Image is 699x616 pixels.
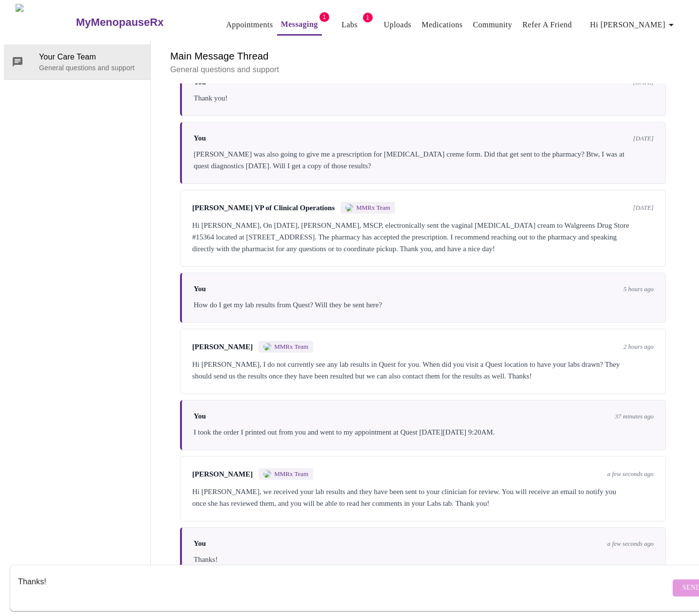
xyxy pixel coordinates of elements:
span: a few seconds ago [607,540,654,548]
div: Your Care TeamGeneral questions and support [4,44,150,79]
a: Medications [421,18,462,32]
span: [PERSON_NAME] VP of Clinical Operations [192,204,335,212]
img: MyMenopauseRx Logo [16,4,75,40]
a: Refer a Friend [522,18,572,32]
span: [PERSON_NAME] [192,343,253,351]
a: Uploads [384,18,412,32]
div: Hi [PERSON_NAME], I do not currently see any lab results in Quest for you. When did you visit a Q... [192,358,654,382]
p: General questions and support [39,63,142,73]
h3: MyMenopauseRx [76,16,164,29]
span: MMRx Team [274,470,308,478]
div: Hi [PERSON_NAME], On [DATE], [PERSON_NAME], MSCP, electronically sent the vaginal [MEDICAL_DATA] ... [192,219,654,255]
span: [DATE] [633,135,654,142]
span: Your Care Team [39,51,142,63]
button: Hi [PERSON_NAME] [586,15,681,35]
span: [DATE] [633,204,654,212]
span: 1 [363,13,373,22]
span: Hi [PERSON_NAME] [590,18,677,32]
a: Messaging [281,18,318,31]
span: You [194,412,206,420]
img: MMRX [263,343,271,351]
span: MMRx Team [274,343,308,351]
div: I took the order I printed out from you and went to my appointment at Quest [DATE][DATE] 9:20AM. [194,426,654,438]
a: MyMenopauseRx [75,5,202,40]
h6: Main Message Thread [170,48,676,64]
img: MMRX [345,204,353,212]
a: Labs [341,18,358,32]
button: Refer a Friend [519,15,576,35]
textarea: Send a message about your appointment [18,572,670,603]
button: Messaging [277,15,322,36]
div: Hi [PERSON_NAME], we received your lab results and they have been sent to your clinician for revi... [192,486,654,509]
button: Uploads [380,15,416,35]
div: Thank you! [194,92,654,104]
span: You [194,539,206,548]
img: MMRX [263,470,271,478]
span: a few seconds ago [607,470,654,478]
span: [PERSON_NAME] [192,470,253,478]
p: General questions and support [170,64,676,76]
span: 5 hours ago [623,285,654,293]
button: Medications [418,15,466,35]
span: 2 hours ago [623,343,654,351]
span: You [194,285,206,293]
a: Appointments [226,18,273,32]
span: You [194,134,206,142]
button: Appointments [222,15,277,35]
span: 1 [320,12,329,22]
div: [PERSON_NAME] was also going to give me a prescription for [MEDICAL_DATA] creme form. Did that ge... [194,148,654,172]
button: Labs [334,15,365,35]
div: Thanks! [194,554,654,565]
button: Community [469,15,516,35]
div: How do I get my lab results from Quest? Will they be sent here? [194,299,654,311]
span: MMRx Team [356,204,390,212]
a: Community [473,18,512,32]
span: 37 minutes ago [615,413,654,420]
